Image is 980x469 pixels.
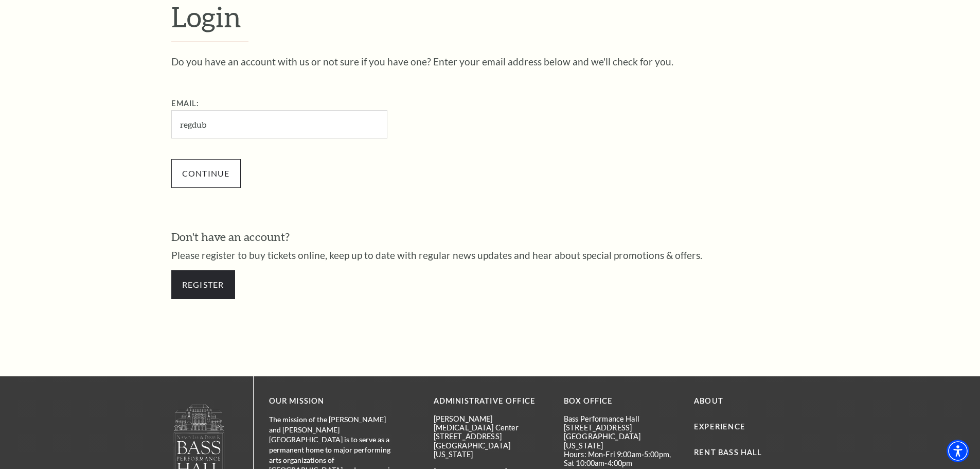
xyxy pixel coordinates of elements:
p: [STREET_ADDRESS] [564,423,679,432]
h3: Don't have an account? [171,229,809,245]
p: [GEOGRAPHIC_DATA][US_STATE] [564,432,679,450]
input: Submit button [171,159,241,188]
div: Accessibility Menu [947,440,969,462]
input: Required [171,110,387,138]
p: Please register to buy tickets online, keep up to date with regular news updates and hear about s... [171,250,809,260]
p: Hours: Mon-Fri 9:00am-5:00pm, Sat 10:00am-4:00pm [564,450,679,468]
a: Experience [694,422,745,431]
p: Bass Performance Hall [564,414,679,423]
a: Rent Bass Hall [694,448,762,457]
label: Email: [171,99,200,108]
a: About [694,396,723,405]
p: [GEOGRAPHIC_DATA][US_STATE] [434,441,548,459]
p: BOX OFFICE [564,395,679,408]
p: Administrative Office [434,395,548,408]
p: [STREET_ADDRESS] [434,432,548,441]
p: OUR MISSION [269,395,398,408]
a: Register [171,270,235,299]
p: Do you have an account with us or not sure if you have one? Enter your email address below and we... [171,57,809,66]
p: [PERSON_NAME][MEDICAL_DATA] Center [434,414,548,432]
